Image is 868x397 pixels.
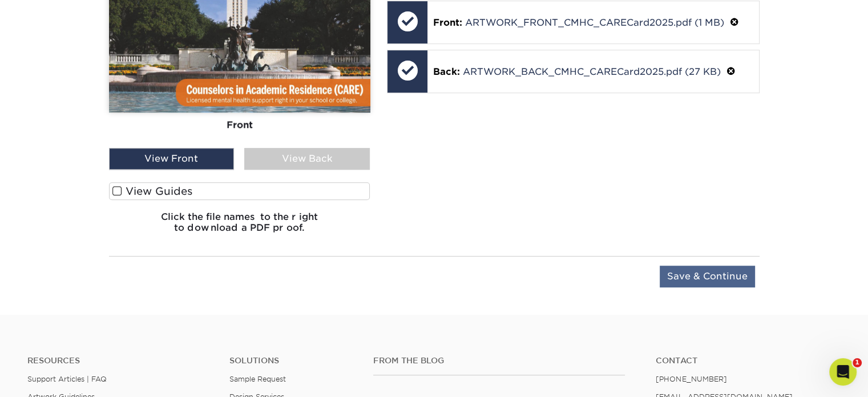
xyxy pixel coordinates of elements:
[229,356,357,366] h4: Solutions
[27,356,212,366] h4: Resources
[109,211,370,242] h6: Click the file names to the right to download a PDF proof.
[433,66,460,77] span: Back:
[829,358,857,386] iframe: Intercom live chat
[433,17,462,28] span: Front:
[463,66,721,77] a: ARTWORK_BACK_CMHC_CARECard2025.pdf (27 KB)
[109,182,370,200] label: View Guides
[465,17,724,28] a: ARTWORK_FRONT_CMHC_CARECard2025.pdf (1 MB)
[109,148,235,170] div: View Front
[656,356,841,366] a: Contact
[229,375,286,383] a: Sample Request
[244,148,370,170] div: View Back
[660,266,755,287] input: Save & Continue
[373,356,625,366] h4: From the Blog
[853,358,862,367] span: 1
[109,113,370,138] div: Front
[656,375,726,383] a: [PHONE_NUMBER]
